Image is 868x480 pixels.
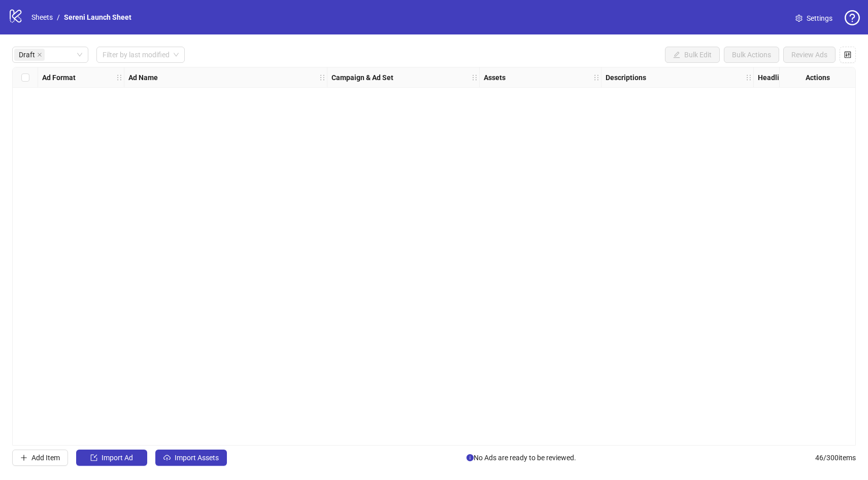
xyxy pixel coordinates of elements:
[844,51,851,58] span: control
[29,12,55,23] a: Sheets
[807,13,832,24] span: Settings
[163,454,171,461] span: cloud-upload
[175,454,219,462] span: Import Assets
[76,450,147,466] button: Import Ad
[37,52,42,57] span: close
[471,74,478,81] span: holder
[121,67,124,87] div: Resize Ad Format column
[840,47,856,63] button: Configure table settings
[155,450,227,466] button: Import Assets
[751,67,753,87] div: Resize Descriptions column
[326,74,333,81] span: holder
[724,47,779,63] button: Bulk Actions
[116,74,123,81] span: holder
[324,67,327,87] div: Resize Ad Name column
[19,49,35,60] span: Draft
[600,74,607,81] span: holder
[20,454,27,461] span: plus
[665,47,720,63] button: Bulk Edit
[745,74,752,81] span: holder
[845,10,860,25] span: question-circle
[102,454,133,462] span: Import Ad
[815,452,856,463] span: 46 / 300 items
[57,12,60,23] li: /
[752,74,759,81] span: holder
[484,72,506,83] strong: Assets
[806,72,830,83] strong: Actions
[62,12,133,23] a: Sereni Launch Sheet
[90,454,97,461] span: import
[13,67,38,88] div: Select all rows
[128,72,158,83] strong: Ad Name
[598,67,601,87] div: Resize Assets column
[14,49,45,61] span: Draft
[31,454,60,462] span: Add Item
[319,74,326,81] span: holder
[758,72,791,83] strong: Headlines
[478,74,485,81] span: holder
[787,10,841,26] a: Settings
[466,454,474,461] span: info-circle
[42,72,76,83] strong: Ad Format
[783,47,836,63] button: Review Ads
[12,450,68,466] button: Add Item
[795,15,803,22] span: setting
[606,72,646,83] strong: Descriptions
[593,74,600,81] span: holder
[331,72,393,83] strong: Campaign & Ad Set
[123,74,130,81] span: holder
[477,67,479,87] div: Resize Campaign & Ad Set column
[466,452,576,463] span: No Ads are ready to be reviewed.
